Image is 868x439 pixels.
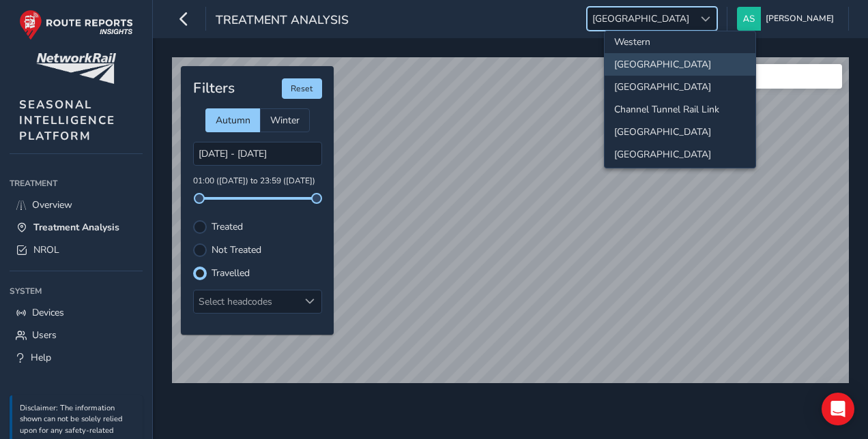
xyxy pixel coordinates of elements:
button: Reset [282,78,322,99]
canvas: Map [172,57,849,383]
span: Overview [32,198,72,211]
label: Travelled [212,269,250,278]
div: Treatment [10,173,143,194]
div: Select headcodes [194,290,299,313]
li: East Coast [605,121,755,143]
li: East Midlands [605,143,755,166]
span: Devices [32,306,64,319]
span: Users [32,329,57,342]
li: Scotland [605,53,755,76]
li: Anglia [605,76,755,98]
a: Users [10,324,143,346]
span: [PERSON_NAME] [766,7,834,31]
a: Devices [10,301,143,324]
span: Treatment Analysis [216,12,349,31]
span: Treatment Analysis [33,221,119,234]
div: Autumn [205,108,260,132]
div: Winter [260,108,310,132]
a: Treatment Analysis [10,216,143,239]
label: Treated [212,222,243,232]
img: diamond-layout [737,7,761,31]
button: [PERSON_NAME] [737,7,839,31]
a: NROL [10,239,143,261]
div: System [10,281,143,301]
li: Western [605,31,755,53]
li: Channel Tunnel Rail Link [605,98,755,121]
span: NROL [33,243,59,256]
a: Overview [10,194,143,216]
img: customer logo [36,53,116,84]
span: [GEOGRAPHIC_DATA] [588,7,694,30]
span: Winter [270,114,300,127]
span: SEASONAL INTELLIGENCE PLATFORM [19,97,115,144]
img: rr logo [19,10,133,40]
span: Help [31,351,51,364]
p: 01:00 ([DATE]) to 23:59 ([DATE]) [193,175,322,187]
div: Open Intercom Messenger [822,393,854,425]
input: Search [678,64,842,89]
label: Not Treated [212,245,261,255]
h4: Filters [193,80,235,97]
span: Autumn [216,114,250,127]
a: Help [10,346,143,369]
